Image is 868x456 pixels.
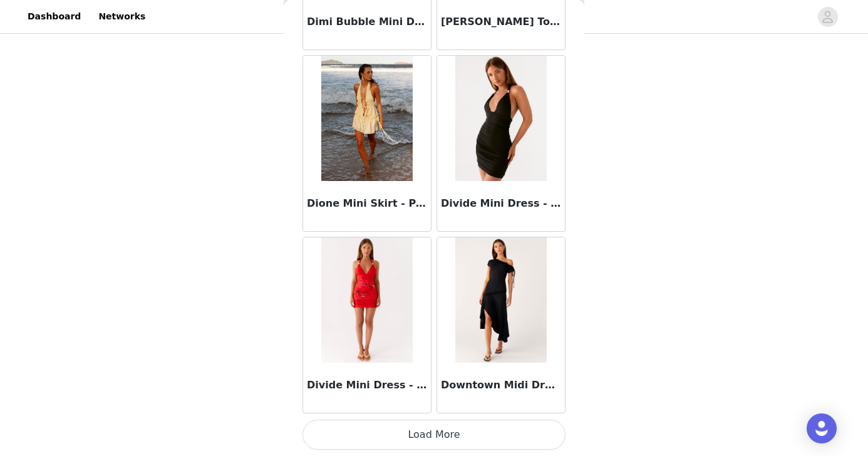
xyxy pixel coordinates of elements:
[321,237,412,363] img: Divide Mini Dress - Fire Red
[441,196,561,211] h3: Divide Mini Dress - Black
[441,14,561,29] h3: [PERSON_NAME] Top - Pastel Yellow
[455,56,546,181] img: Divide Mini Dress - Black
[321,56,412,181] img: Dione Mini Skirt - Pastel Yellow
[91,3,153,31] a: Networks
[302,420,566,450] button: Load More
[441,378,561,393] h3: Downtown Midi Dress - Black
[307,378,427,393] h3: Divide Mini Dress - Fire Red
[307,14,427,29] h3: Dimi Bubble Mini Dress - Yellow
[20,3,88,31] a: Dashboard
[307,196,427,211] h3: Dione Mini Skirt - Pastel Yellow
[455,237,546,363] img: Downtown Midi Dress - Black
[822,7,834,27] div: avatar
[807,413,837,443] div: Open Intercom Messenger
